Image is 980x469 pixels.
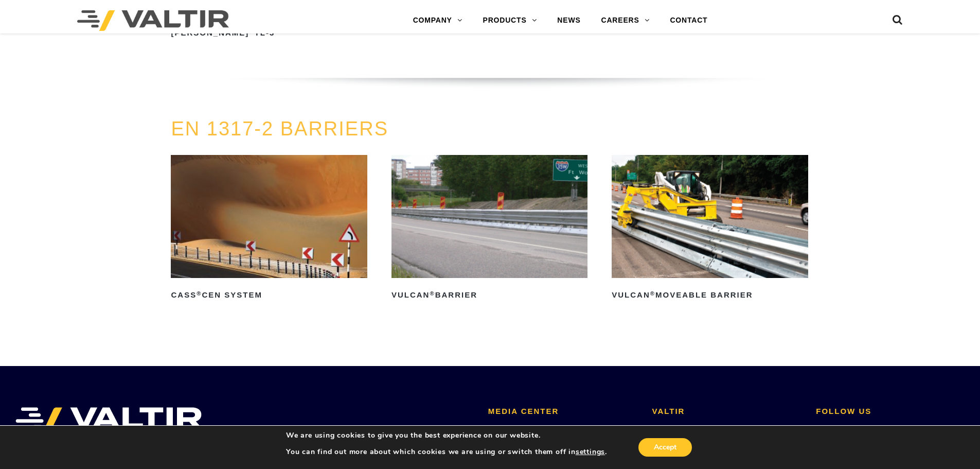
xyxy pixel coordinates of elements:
a: EN 1317-2 BARRIERS [171,118,388,140]
p: We are using cookies to give you the best experience on our website. [286,431,607,440]
h2: MEDIA CENTER [488,407,637,416]
sup: ® [197,290,202,297]
h2: Vulcan Moveable Barrier [612,287,808,304]
a: Vulcan®Moveable Barrier [612,155,808,303]
button: Accept [638,438,692,457]
sup: ® [650,290,655,297]
sup: ® [430,290,435,297]
h2: Vulcan Barrier [391,287,587,304]
h2: FOLLOW US [816,407,965,416]
img: Valtir [77,10,229,31]
a: CONTACT [660,10,718,31]
img: VALTIR [15,407,202,433]
sup: ® [249,28,254,34]
button: settings [576,447,605,457]
a: PRODUCTS [473,10,547,31]
p: You can find out more about which cookies we are using or switch them off in . [286,447,607,457]
h2: CASS CEN System [171,287,367,304]
a: CASS®CEN System [171,155,367,303]
a: NEWS [547,10,591,31]
a: COMPANY [403,10,473,31]
a: Vulcan®Barrier [391,155,587,303]
h2: VALTIR [652,407,801,416]
a: CAREERS [591,10,660,31]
